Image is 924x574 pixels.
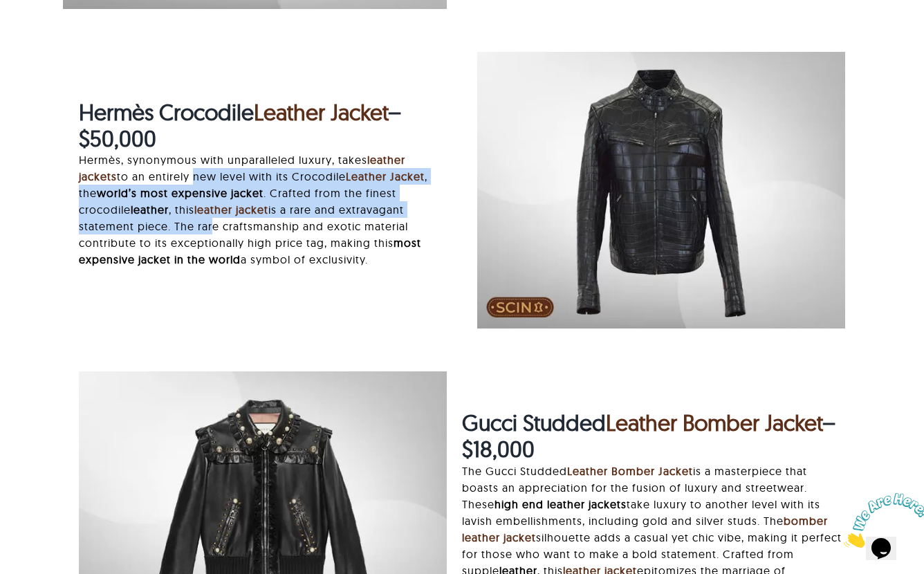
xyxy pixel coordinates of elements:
[462,409,606,436] strong: Gucci Studded
[606,409,822,436] a: Leather Bomber Jacket
[462,409,835,463] strong: – $18,000
[462,514,828,544] a: bomber leather jacket
[131,203,169,216] strong: leather
[6,6,91,60] img: Chat attention grabber
[79,151,447,268] p: Hermès, synonymous with unparalleled luxury, takes to an entirely new level with its Crocodile , ...
[346,169,425,183] a: Leather Jacket
[254,98,388,126] a: Leather Jacket
[838,488,924,553] iframe: chat widget
[79,98,401,152] strong: – $50,000
[567,464,693,478] a: Leather Bomber Jacket
[495,497,627,511] strong: high end leather jackets
[477,52,845,328] img: hermes-crocodile-leather-jacket.jpg
[97,186,264,200] strong: world’s most expensive jacket
[79,98,254,126] strong: Hermès Crocodile
[194,203,268,216] a: leather jacket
